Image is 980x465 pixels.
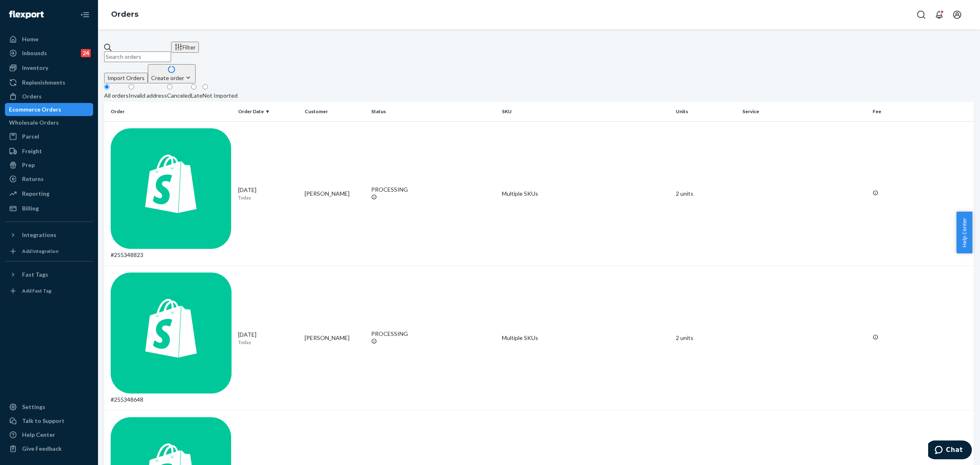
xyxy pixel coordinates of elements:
div: Add Integration [22,248,58,255]
th: Service [739,102,870,121]
td: [PERSON_NAME] [301,266,368,411]
button: Open notifications [931,7,947,23]
input: Not Imported [203,84,208,89]
button: Help Center [956,212,972,253]
div: Parcel [22,132,39,141]
p: Today [238,339,298,346]
td: [PERSON_NAME] [301,121,368,266]
div: Fast Tags [22,271,48,279]
div: Invalid address [129,92,167,100]
input: Canceled [167,84,172,89]
div: Create order [151,74,192,82]
td: Multiple SKUs [499,121,673,266]
div: 24 [81,49,91,57]
button: Fast Tags [5,268,93,281]
input: Late [191,84,196,89]
a: Home [5,33,93,46]
div: Customer [305,108,365,115]
div: Integrations [22,231,56,239]
button: Talk to Support [5,414,93,427]
button: Give Feedback [5,442,93,455]
div: Canceled [167,92,191,100]
div: Late [191,92,203,100]
div: Ecommerce Orders [9,105,61,114]
a: Reporting [5,187,93,200]
a: Inventory [5,61,93,74]
a: Inbounds24 [5,47,93,60]
td: Multiple SKUs [499,266,673,411]
div: Reporting [22,190,49,198]
a: Help Center [5,428,93,441]
a: Orders [5,90,93,103]
div: #255348648 [111,273,232,404]
div: Help Center [22,431,55,439]
ol: breadcrumbs [105,3,145,27]
img: Flexport logo [9,11,44,19]
a: Ecommerce Orders [5,103,93,116]
a: Settings [5,400,93,414]
iframe: Opens a widget where you can chat to one of our agents [928,440,972,461]
div: [DATE] [238,186,298,201]
div: Give Feedback [22,445,62,453]
a: Replenishments [5,76,93,89]
div: Freight [22,147,42,155]
a: Parcel [5,130,93,143]
div: PROCESSING [371,330,495,338]
a: Returns [5,172,93,186]
div: Returns [22,175,44,183]
div: Talk to Support [22,417,65,425]
input: All orders [104,84,109,89]
div: All orders [104,92,129,100]
div: Wholesale Orders [9,118,59,127]
button: Create order [148,64,196,83]
a: Orders [111,10,138,19]
div: Prep [22,161,35,169]
td: 2 units [673,266,739,411]
a: Add Integration [5,245,93,258]
th: SKU [499,102,673,121]
a: Billing [5,202,93,215]
div: Home [22,35,38,43]
button: Integrations [5,228,93,241]
th: Units [673,102,739,121]
a: Wholesale Orders [5,116,93,129]
th: Order [104,102,235,121]
th: Fee [869,102,974,121]
a: Add Fast Tag [5,284,93,297]
div: Filter [174,43,196,51]
th: Status [368,102,499,121]
p: Today [238,194,298,201]
div: PROCESSING [371,186,495,194]
div: Replenishments [22,78,65,87]
button: Close Navigation [77,7,93,23]
button: Open Search Box [913,7,929,23]
div: Add Fast Tag [22,287,51,294]
a: Freight [5,145,93,158]
th: Order Date [235,102,301,121]
div: Not Imported [203,92,238,100]
button: Filter [171,42,199,53]
td: 2 units [673,121,739,266]
button: Open account menu [949,7,965,23]
div: #255348823 [111,128,232,259]
div: Orders [22,92,42,101]
a: Prep [5,159,93,172]
div: [DATE] [238,331,298,346]
input: Search orders [104,51,171,62]
button: Import Orders [104,73,148,83]
div: Inventory [22,64,48,72]
div: Billing [22,204,39,212]
div: Inbounds [22,49,47,57]
input: Invalid address [129,84,134,89]
div: Settings [22,403,45,411]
